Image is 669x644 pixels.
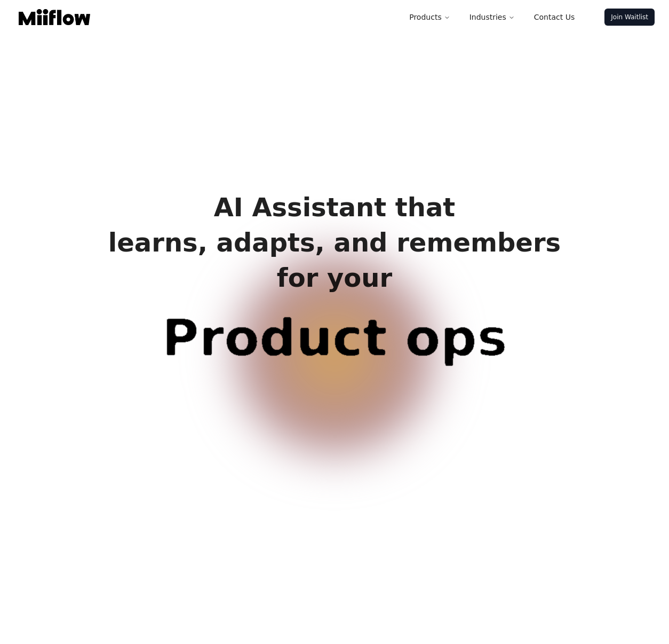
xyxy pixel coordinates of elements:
a: Logo [14,9,94,25]
nav: Main [401,6,583,28]
h1: AI Assistant that learns, adapts, and remembers for your [100,190,569,295]
button: Industries [461,6,523,28]
a: Contact Us [525,6,583,28]
span: Customer service [94,312,575,415]
a: Join Waitlist [604,9,655,26]
img: Logo [19,9,90,25]
button: Products [401,6,458,28]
